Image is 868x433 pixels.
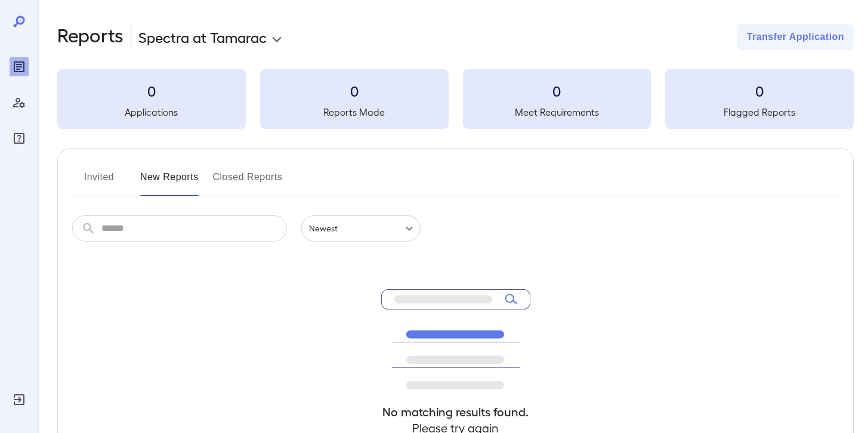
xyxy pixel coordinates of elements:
h3: 0 [463,81,651,100]
button: New Reports [140,168,199,196]
h5: Meet Requirements [463,105,651,119]
summary: 0Applications0Reports Made0Meet Requirements0Flagged Reports [57,69,854,129]
h3: 0 [665,81,854,100]
div: Log Out [10,390,29,409]
div: Reports [10,57,29,76]
h5: Reports Made [260,105,449,119]
h5: Applications [57,105,246,119]
div: Manage Users [10,93,29,112]
h3: 0 [260,81,449,100]
div: FAQ [10,129,29,148]
button: Closed Reports [213,168,283,196]
h2: Reports [57,24,123,50]
h5: Flagged Reports [665,105,854,119]
p: Spectra at Tamarac [138,27,267,47]
h3: 0 [57,81,246,100]
h4: No matching results found. [381,404,530,420]
button: Transfer Application [737,24,854,50]
button: Invited [72,168,126,196]
div: Newest [301,215,421,242]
